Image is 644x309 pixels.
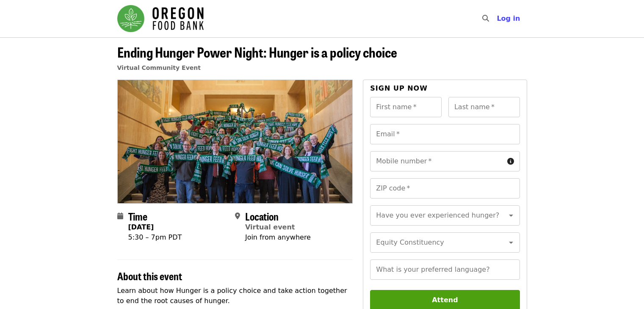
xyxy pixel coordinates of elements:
span: About this event [117,268,182,283]
i: calendar icon [117,212,123,220]
span: Sign up now [370,84,428,92]
input: Email [370,124,520,144]
span: Ending Hunger Power Night: Hunger is a policy choice [117,42,397,62]
input: First name [370,97,442,117]
p: Learn about how Hunger is a policy choice and take action together to end the root causes of hunger. [117,286,353,306]
button: Open [505,210,517,221]
input: What is your preferred language? [370,259,520,280]
input: Mobile number [370,151,503,171]
input: Search [494,8,501,29]
span: Location [245,209,279,223]
span: Time [128,209,147,223]
button: Open [505,237,517,248]
i: search icon [482,14,489,22]
a: Virtual Community Event [117,64,201,71]
a: Virtual event [245,223,295,231]
input: ZIP code [370,178,520,199]
input: Last name [448,97,520,117]
strong: [DATE] [128,223,154,231]
span: Join from anywhere [245,233,311,241]
button: Log in [490,10,527,27]
img: Oregon Food Bank - Home [117,5,204,32]
i: map-marker-alt icon [235,212,240,220]
img: Ending Hunger Power Night: Hunger is a policy choice organized by Oregon Food Bank [118,80,353,203]
div: 5:30 – 7pm PDT [128,232,182,243]
span: Log in [497,14,520,22]
i: circle-info icon [507,157,514,166]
